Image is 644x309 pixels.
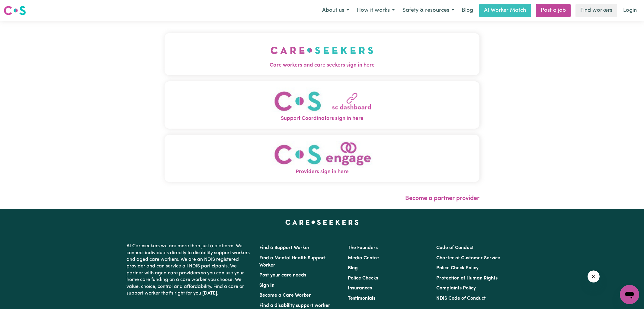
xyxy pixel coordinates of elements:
a: Police Check Policy [436,266,479,270]
a: Protection of Human Rights [436,276,498,281]
a: Careseekers logo [4,4,26,17]
button: Providers sign in here [165,135,479,182]
a: Blog [348,266,358,270]
a: Find a Mental Health Support Worker [259,256,326,268]
button: Support Coordinators sign in here [165,81,479,129]
a: Sign In [259,283,274,288]
img: Careseekers logo [4,5,26,16]
button: Safety & resources [399,4,458,17]
a: AI Worker Match [479,4,531,17]
a: Complaints Policy [436,286,476,291]
iframe: Close message [588,270,600,282]
a: The Founders [348,245,378,250]
span: Need any help? [4,4,37,9]
a: Media Centre [348,256,379,261]
span: Providers sign in here [165,168,479,176]
span: Care workers and care seekers sign in here [165,61,479,69]
a: Become a Care Worker [259,293,311,298]
span: Support Coordinators sign in here [165,115,479,123]
a: Careseekers home page [285,220,359,225]
a: Login [620,4,640,17]
a: Charter of Customer Service [436,256,500,261]
p: At Careseekers we are more than just a platform. We connect individuals directly to disability su... [127,240,252,299]
a: Find a Support Worker [259,245,310,250]
a: Post a job [536,4,571,17]
a: Insurances [348,286,372,291]
button: Care workers and care seekers sign in here [165,33,479,75]
a: Find a disability support worker [259,303,330,308]
a: Post your care needs [259,273,306,278]
a: Code of Conduct [436,245,474,250]
button: How it works [353,4,399,17]
button: About us [318,4,353,17]
a: Testimonials [348,296,375,301]
a: Police Checks [348,276,378,281]
iframe: Button to launch messaging window [620,285,639,304]
a: Blog [458,4,477,17]
a: Find workers [575,4,617,17]
a: Become a partner provider [405,195,479,201]
a: NDIS Code of Conduct [436,296,486,301]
